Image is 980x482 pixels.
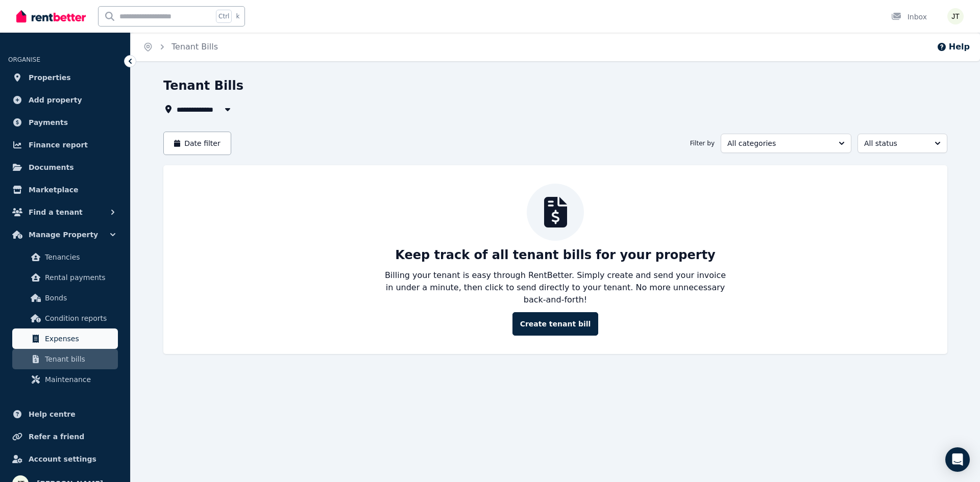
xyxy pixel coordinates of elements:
span: Condition reports [45,312,114,324]
img: jennifer Marie Taylor [947,8,964,24]
button: Create tenant bill [512,312,599,336]
a: Rental payments [12,267,118,288]
img: RentBetter [16,9,86,24]
span: Account settings [29,453,96,465]
span: Maintenance [45,373,114,386]
a: Condition reports [12,308,118,328]
span: Ctrl [216,10,232,23]
p: Billing your tenant is easy through RentBetter. Simply create and send your invoice in under a mi... [384,269,727,306]
a: Documents [8,157,122,177]
a: Tenant Bills [171,42,218,52]
span: Add property [29,94,82,106]
a: Payments [8,112,122,133]
span: Tenant bills [45,353,114,365]
span: All categories [727,138,830,148]
button: Manage Property [8,224,122,245]
a: Properties [8,67,122,88]
h1: Tenant Bills [163,78,243,94]
a: Tenancies [12,247,118,267]
a: Tenant bills [12,349,118,369]
span: Finance report [29,139,88,151]
button: Date filter [163,132,231,155]
span: Manage Property [29,229,98,241]
span: All status [864,138,926,148]
button: All status [857,134,947,153]
p: Keep track of all tenant bills for your property [395,247,716,263]
nav: Breadcrumb [131,33,230,61]
a: Bonds [12,288,118,308]
button: All categories [721,134,851,153]
a: Finance report [8,135,122,155]
span: Properties [29,71,71,84]
button: Help [937,41,970,53]
div: Open Intercom Messenger [945,447,970,472]
a: Add property [8,90,122,110]
a: Account settings [8,449,122,469]
a: Refer a friend [8,426,122,447]
span: Refer a friend [29,430,84,443]
span: Filter by [690,139,715,147]
span: Payments [29,116,68,129]
span: Documents [29,161,74,173]
a: Help centre [8,404,122,424]
span: Expenses [45,333,114,345]
span: Find a tenant [29,206,83,218]
span: Help centre [29,408,76,420]
a: Marketplace [8,180,122,200]
a: Maintenance [12,369,118,390]
button: Find a tenant [8,202,122,222]
div: Inbox [891,12,927,22]
span: ORGANISE [8,56,40,63]
span: Marketplace [29,184,78,196]
span: Tenancies [45,251,114,263]
a: Expenses [12,328,118,349]
span: k [236,12,239,20]
span: Rental payments [45,271,114,284]
span: Bonds [45,292,114,304]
